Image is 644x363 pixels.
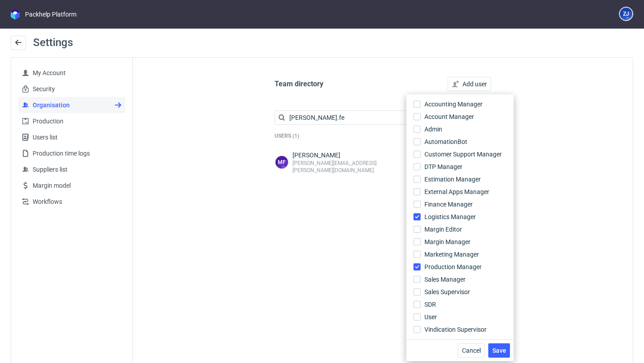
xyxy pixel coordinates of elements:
[488,343,510,358] button: Save
[18,161,125,177] a: Suppliers list
[424,287,470,296] span: Sales Supervisor
[424,225,462,234] span: Margin Editor
[620,8,632,20] figcaption: ZJ
[29,84,122,93] span: Security
[18,81,125,97] a: Security
[462,81,487,87] span: Add user
[424,275,466,284] span: Sales Manager
[29,133,122,142] span: Users list
[29,197,122,206] span: Workflows
[424,162,462,171] span: DTP Manager
[424,100,483,109] span: Accounting Manager
[424,125,442,134] span: Admin
[29,165,122,174] span: Suppliers list
[424,300,436,309] span: SDR
[424,200,473,209] span: Finance Manager
[18,177,125,194] a: Margin model
[462,347,481,354] span: Cancel
[275,110,491,125] input: Search
[424,325,487,334] span: Vindication Supervisor
[271,79,327,89] p: Team directory
[424,312,437,321] span: User
[424,187,489,196] span: External Apps Manager
[424,262,482,271] span: Production Manager
[424,137,467,146] span: AutomationBot
[424,212,476,221] span: Logistics Manager
[29,181,122,190] span: Margin model
[18,65,125,81] a: My Account
[18,97,125,113] a: Organisation
[292,160,410,174] span: [PERSON_NAME][EMAIL_ADDRESS][PERSON_NAME][DOMAIN_NAME]
[18,145,125,161] a: Production time logs
[18,194,125,210] a: Workflows
[29,117,122,126] span: Production
[11,9,76,20] a: Packhelp Platform
[29,68,122,77] span: My Account
[33,36,73,49] span: Settings
[424,112,474,121] span: Account Manager
[275,132,410,140] span: Users (1)
[424,250,479,259] span: Marketing Manager
[424,175,481,184] span: Estimation Manager
[18,113,125,129] a: Production
[292,151,410,160] span: [PERSON_NAME]
[492,347,506,354] span: Save
[275,156,288,169] figcaption: MF
[29,149,122,158] span: Production time logs
[458,343,485,358] button: Cancel
[448,77,491,91] button: Add user
[424,150,502,159] span: Customer Support Manager
[25,10,76,19] div: Packhelp Platform
[18,129,125,145] a: Users list
[424,237,470,246] span: Margin Manager
[29,101,122,110] span: Organisation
